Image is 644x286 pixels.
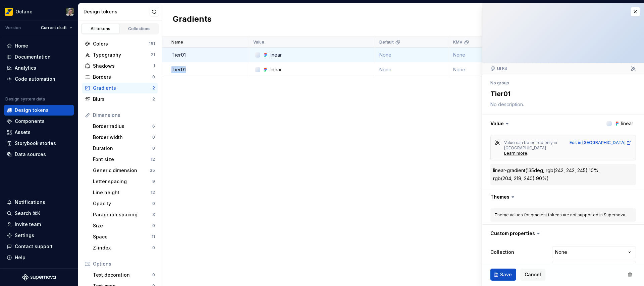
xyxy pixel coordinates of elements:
div: 0 [152,135,155,140]
a: Colors151 [82,39,158,49]
div: Collections [123,26,156,31]
div: 11 [152,234,155,239]
div: Opacity [93,200,152,207]
div: 0 [152,74,155,80]
div: Notifications [15,199,45,206]
span: Save [500,271,512,278]
div: Paragraph spacing [93,211,152,218]
span: Current draft [41,25,67,30]
div: Code automation [15,76,55,82]
div: Border radius [93,123,152,130]
div: 9 [152,179,155,184]
a: Paragraph spacing3 [90,209,158,220]
div: Components [15,118,45,125]
div: 1 [153,63,155,69]
a: Settings [4,230,74,241]
div: Options [93,261,155,267]
td: None [375,62,449,77]
a: Learn more [504,151,527,156]
div: Data sources [15,151,46,158]
div: 2 [152,96,155,102]
div: 6 [152,124,155,129]
button: Help [4,252,74,263]
td: None [375,48,449,62]
div: Help [15,254,25,261]
a: Z-index0 [90,242,158,253]
p: Tier01 [171,52,186,58]
a: Gradients2 [82,83,158,93]
button: Notifications [4,197,74,208]
div: Analytics [15,65,36,71]
a: Design tokens [4,105,74,116]
span: Value can be edited only in [GEOGRAPHIC_DATA]. [504,140,558,150]
a: Font size12 [90,154,158,165]
div: Generic dimension [93,167,150,174]
td: None [449,62,501,77]
div: Assets [15,129,31,136]
button: OctaneTiago [1,4,76,19]
button: Save [490,269,516,281]
div: Design system data [5,96,45,102]
div: Border width [93,134,152,141]
a: Documentation [4,52,74,62]
button: Contact support [4,241,74,252]
div: All tokens [84,26,117,31]
div: Octane [15,8,33,15]
a: Edit in [GEOGRAPHIC_DATA] [570,140,632,145]
a: UI Kit [497,66,507,71]
div: 90%) [536,175,549,182]
div: Size [93,222,152,229]
span: Cancel [525,271,541,278]
svg: Supernova Logo [22,274,56,281]
div: 3 [152,212,155,217]
div: Space [93,233,152,240]
div: Search ⌘K [15,210,40,217]
div: Invite team [15,221,41,228]
textarea: Tier01 [489,88,635,100]
a: Blurs2 [82,94,158,104]
div: linear [270,66,282,73]
div: 2 [152,85,155,91]
a: Size0 [90,220,158,231]
a: Analytics [4,63,74,73]
a: Borders0 [82,72,158,82]
div: 21 [151,52,155,58]
div: Line height [93,189,151,196]
span: . [527,151,528,156]
p: Default [379,40,394,45]
div: Design tokens [84,8,150,15]
div: Text decoration [93,272,152,278]
div: 12 [151,157,155,162]
a: Components [4,116,74,127]
div: rgb(242, 242, 245) [546,167,588,174]
div: Typography [93,52,151,58]
div: 35 [150,168,155,173]
div: Home [15,43,28,49]
div: 0 [152,223,155,228]
a: Letter spacing9 [90,176,158,187]
div: Font size [93,156,151,163]
button: Current draft [38,23,75,32]
div: linear [270,52,282,58]
p: Tier01 [171,66,186,73]
a: Border width0 [90,132,158,143]
a: Code automation [4,74,74,84]
div: Storybook stories [15,140,56,147]
a: Duration0 [90,143,158,154]
div: 0 [152,146,155,151]
img: Tiago [66,8,74,16]
div: Settings [15,232,34,239]
div: rgb(204, 219, 240) [493,175,535,182]
label: Collection [490,249,514,256]
a: Generic dimension35 [90,165,158,176]
a: Home [4,41,74,51]
a: Data sources [4,149,74,160]
button: Cancel [520,269,545,281]
h2: Gradients [173,14,212,26]
div: Contact support [15,243,53,250]
div: Dimensions [93,112,155,119]
div: Colors [93,41,149,47]
div: Gradients [93,85,152,91]
a: Space11 [90,231,158,242]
